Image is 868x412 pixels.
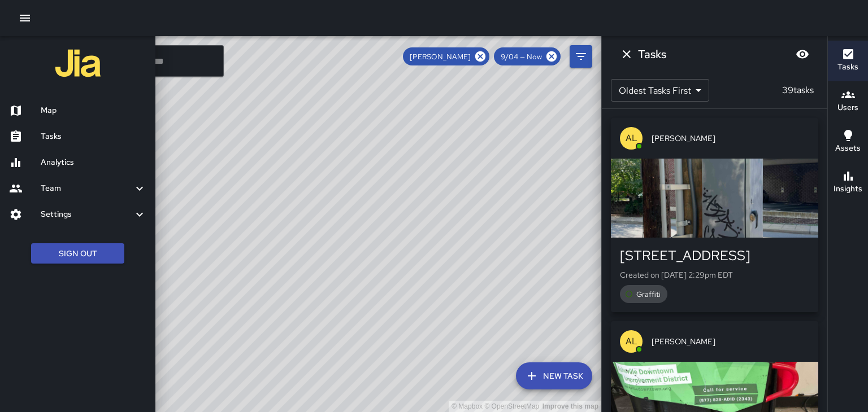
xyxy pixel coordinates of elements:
div: Oldest Tasks First [611,79,709,102]
div: [STREET_ADDRESS] [620,247,809,265]
h6: Team [41,182,133,195]
h6: Users [837,102,858,114]
p: AL [626,132,637,145]
h6: Assets [835,142,861,155]
span: [PERSON_NAME] [652,336,809,347]
h6: Map [41,104,146,117]
p: 39 tasks [778,84,818,97]
h6: Analytics [41,156,146,169]
p: Created on [DATE] 2:29pm EDT [620,269,809,280]
h6: Tasks [638,45,666,63]
h6: Tasks [837,61,858,73]
img: jia-logo [55,41,101,86]
button: Sign Out [31,243,124,264]
button: Blur [791,43,814,65]
h6: Tasks [41,130,146,143]
h6: Settings [41,208,133,221]
p: AL [626,335,637,348]
h6: Insights [834,183,862,195]
button: Dismiss [615,43,638,65]
button: New Task [516,362,592,389]
span: Graffiti [630,290,667,299]
span: [PERSON_NAME] [652,133,809,144]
